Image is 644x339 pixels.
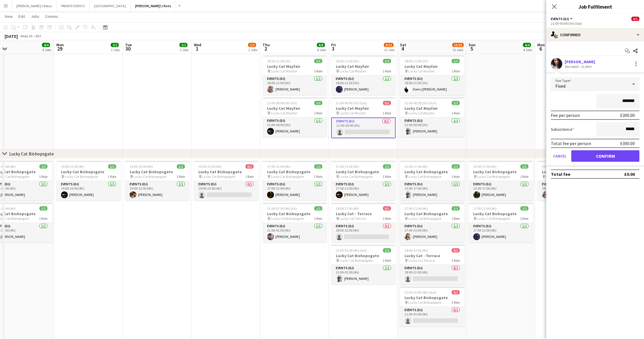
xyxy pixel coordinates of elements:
[477,174,510,179] span: Lucky Cat Bishopsgate
[331,55,396,95] app-job-card: 18:00-21:00 (3h)1/1Lucky Cat Mayfair Lucky Cat Mayfair1 RoleEvents (DJ)1/118:00-21:00 (3h)[PERSON...
[262,97,327,137] app-job-card: 21:00-00:00 (3h) (Fri)1/1Lucky Cat Mayfair Lucky Cat Mayfair1 RoleEvents (DJ)1/121:00-00:00 (3h)[...
[383,206,391,211] span: 0/1
[262,45,270,52] span: 2
[469,223,533,242] app-card-role: Events (DJ)1/117:00-21:00 (4h)[PERSON_NAME]
[262,203,327,242] app-job-card: 21:00-01:00 (4h) (Fri)1/1Lucky Cat Bishopsgate Lucky Cat Bishopsgate1 RoleEvents (DJ)1/121:00-01:...
[400,245,464,284] app-job-card: 18:00-22:00 (4h)0/1Lucky Cat - Terrace Lucky Cat Terrace1 RoleEvents (DJ)0/118:00-22:00 (4h)
[108,174,116,179] span: 1 Role
[262,42,270,47] span: Thu
[42,43,50,47] span: 4/4
[331,203,396,242] div: 18:00-22:00 (4h)0/1Lucky Cat - Terrace Lucky Cat Terrace1 RoleEvents (DJ)0/118:00-22:00 (4h)
[383,248,391,253] span: 1/1
[177,174,185,179] span: 1 Role
[537,181,602,201] app-card-role: Events (DJ)1/119:00-23:00 (4h)[PERSON_NAME]
[400,307,464,326] app-card-role: Events (DJ)0/121:00-01:00 (4h)
[405,206,428,211] span: 17:00-21:00 (4h)
[473,164,497,169] span: 13:00-17:00 (4h)
[400,97,464,137] div: 21:00-00:00 (3h) (Sun)1/1Lucky Cat Mayfair Lucky Cat Mayfair1 RoleEvents (DJ)1/121:00-00:00 (3h)[...
[262,55,327,95] div: 18:00-21:00 (3h)1/1Lucky Cat Mayfair Lucky Cat Mayfair1 RoleEvents (DJ)1/118:00-21:00 (3h)[PERSON...
[89,0,131,11] button: [GEOGRAPHIC_DATA]
[405,164,428,169] span: 13:00-17:00 (4h)
[336,164,359,169] span: 17:00-21:00 (4h)
[408,174,441,179] span: Lucky Cat Bishopsgate
[330,45,336,52] span: 3
[108,164,116,169] span: 1/1
[5,14,13,19] span: View
[180,48,189,52] div: 2 Jobs
[400,181,464,201] app-card-role: Events (DJ)1/113:00-17:00 (4h)[PERSON_NAME]
[400,118,464,137] app-card-role: Events (DJ)1/121:00-00:00 (3h)[PERSON_NAME]
[452,290,460,294] span: 0/1
[405,59,428,63] span: 18:00-21:00 (3h)
[520,174,528,179] span: 1 Role
[405,248,428,253] span: 18:00-22:00 (4h)
[125,161,189,201] app-job-card: 19:00-23:00 (4h)1/1Lucky Cat Bishopsgate Lucky Cat Bishopsgate1 RoleEvents (DJ)1/119:00-23:00 (4h...
[130,164,153,169] span: 19:00-23:00 (4h)
[551,171,570,177] div: Total fee
[314,206,322,211] span: 1/1
[551,112,580,118] div: Fee per person
[28,13,42,20] a: Jobs
[384,43,394,47] span: 9/12
[39,174,47,179] span: 1 Role
[202,174,235,179] span: Lucky Cat Bishopsgate
[271,69,297,73] span: Lucky Cat Mayfair
[571,150,639,162] button: Confirm
[12,0,57,11] button: [PERSON_NAME]'s Rotas
[383,258,391,263] span: 1 Role
[399,45,406,52] span: 4
[383,101,391,105] span: 0/1
[317,43,325,47] span: 8/8
[565,64,580,69] div: Not rated
[451,69,460,73] span: 1 Role
[383,216,391,221] span: 1 Role
[317,48,326,52] div: 8 Jobs
[5,33,18,39] div: [DATE]
[262,106,327,111] h3: Lucky Cat Mayfair
[384,48,395,52] div: 12 Jobs
[383,111,391,115] span: 1 Role
[542,164,565,169] span: 19:00-23:00 (4h)
[452,164,460,169] span: 1/1
[331,245,396,284] app-job-card: 21:00-01:00 (4h) (Sat)1/1Lucky Cat Bishopsgate Lucky Cat Bishopsgate1 RoleEvents (DJ)1/121:00-01:...
[451,258,460,263] span: 1 Role
[580,64,593,69] div: 21.6km
[400,161,464,201] app-job-card: 13:00-17:00 (4h)1/1Lucky Cat Bishopsgate Lucky Cat Bishopsgate1 RoleEvents (DJ)1/113:00-17:00 (4h...
[267,206,297,211] span: 21:00-01:00 (4h) (Fri)
[400,55,464,95] div: 18:00-21:00 (3h)1/1Lucky Cat Mayfair Lucky Cat Mayfair1 RoleEvents (DJ)1/118:00-21:00 (3h)Demz [P...
[56,161,121,201] app-job-card: 19:00-23:00 (4h)1/1Lucky Cat Bishopsgate Lucky Cat Bishopsgate1 RoleEvents (DJ)1/119:00-23:00 (4h...
[262,223,327,242] app-card-role: Events (DJ)1/121:00-01:00 (4h)[PERSON_NAME]
[331,42,336,47] span: Fri
[383,69,391,73] span: 1 Role
[248,48,257,52] div: 2 Jobs
[262,181,327,201] app-card-role: Events (DJ)1/117:00-21:00 (4h)[PERSON_NAME]
[536,45,545,52] span: 6
[262,161,327,201] app-job-card: 17:00-21:00 (4h)1/1Lucky Cat Bishopsgate Lucky Cat Bishopsgate1 RoleEvents (DJ)1/117:00-21:00 (4h...
[405,290,436,294] span: 21:00-01:00 (4h) (Sun)
[473,206,497,211] span: 17:00-21:00 (4h)
[267,101,297,105] span: 21:00-00:00 (3h) (Fri)
[408,258,435,263] span: Lucky Cat Terrace
[331,64,396,69] h3: Lucky Cat Mayfair
[340,69,366,73] span: Lucky Cat Mayfair
[400,64,464,69] h3: Lucky Cat Mayfair
[125,169,189,174] h3: Lucky Cat Bishopsgate
[405,101,436,105] span: 21:00-00:00 (3h) (Sun)
[331,223,396,242] app-card-role: Events (DJ)0/118:00-22:00 (4h)
[124,45,132,52] span: 30
[546,28,644,42] div: Confirmed
[39,206,47,211] span: 1/1
[314,111,322,115] span: 1 Role
[245,174,254,179] span: 1 Role
[56,169,121,174] h3: Lucky Cat Bishopsgate
[546,174,579,179] span: Lucky Cat Bishopsgate
[262,64,327,69] h3: Lucky Cat Mayfair
[262,76,327,95] app-card-role: Events (DJ)1/118:00-21:00 (3h)[PERSON_NAME]
[452,206,460,211] span: 1/1
[400,203,464,242] app-job-card: 17:00-21:00 (4h)1/1Lucky Cat Bishopsgate Lucky Cat Bishopsgate1 RoleEvents (DJ)1/117:00-21:00 (4h...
